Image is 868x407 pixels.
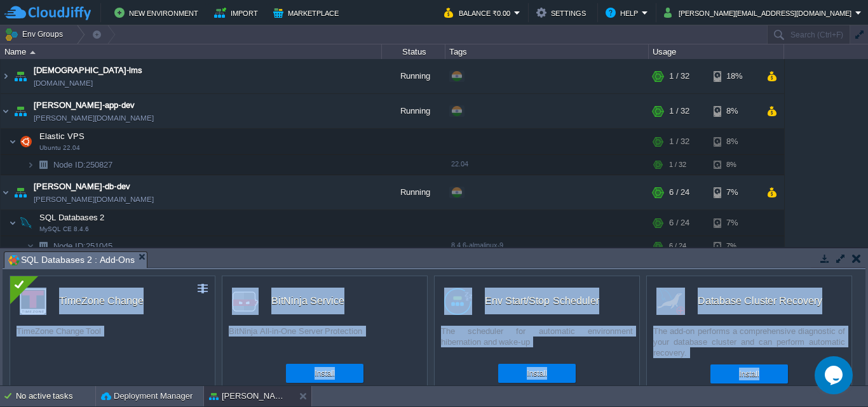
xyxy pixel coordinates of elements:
[649,44,783,59] div: Usage
[815,356,855,394] iframe: chat widget
[451,160,468,168] span: 22.04
[656,288,685,315] img: database-recovery.png
[485,288,599,314] div: Env Start/Stop Scheduler
[739,368,759,380] button: Install
[11,94,29,128] img: AMDAwAAAACH5BAEAAAAALAAAAAABAAEAAAICRAEAOw==
[714,59,755,93] div: 18%
[435,326,639,357] div: The scheduler for automatic environment hibernation and wake-up
[34,112,154,124] a: [PERSON_NAME][DOMAIN_NAME]
[669,94,689,128] div: 1 / 32
[34,236,52,256] img: AMDAwAAAACH5BAEAAAAALAAAAAABAAEAAAICRAEAOw==
[451,241,503,249] span: 8.4.6-almalinux-9
[11,59,29,93] img: AMDAwAAAACH5BAEAAAAALAAAAAABAAEAAAICRAEAOw==
[27,236,34,256] img: AMDAwAAAACH5BAEAAAAALAAAAAABAAEAAAICRAEAOw==
[273,5,342,20] button: Marketplace
[214,5,262,20] button: Import
[39,144,80,152] span: Ubuntu 22.04
[669,175,689,210] div: 6 / 24
[16,386,95,406] div: No active tasks
[1,59,11,93] img: AMDAwAAAACH5BAEAAAAALAAAAAABAAEAAAICRAEAOw==
[52,241,114,251] span: 251045
[446,44,648,59] div: Tags
[232,288,259,315] img: logo.png
[38,212,106,223] span: SQL Databases 2
[27,155,34,175] img: AMDAwAAAACH5BAEAAAAALAAAAAABAAEAAAICRAEAOw==
[669,129,689,154] div: 1 / 32
[669,236,686,256] div: 6 / 24
[34,155,52,175] img: AMDAwAAAACH5BAEAAAAALAAAAAABAAEAAAICRAEAOw==
[271,288,344,314] div: BitNinja Service
[1,44,381,59] div: Name
[444,5,514,20] button: Balance ₹0.00
[9,210,17,236] img: AMDAwAAAACH5BAEAAAAALAAAAAABAAEAAAICRAEAOw==
[34,180,130,193] a: [PERSON_NAME]-db-dev
[52,159,114,170] a: Node ID:250827
[17,129,35,154] img: AMDAwAAAACH5BAEAAAAALAAAAAABAAEAAAICRAEAOw==
[536,5,590,20] button: Settings
[222,326,427,357] div: BitNinja All-in-One Server Protection
[17,210,35,236] img: AMDAwAAAACH5BAEAAAAALAAAAAABAAEAAAICRAEAOw==
[1,94,11,128] img: AMDAwAAAACH5BAEAAAAALAAAAAABAAEAAAICRAEAOw==
[714,129,755,154] div: 8%
[34,99,135,112] a: [PERSON_NAME]-app-dev
[10,326,215,357] div: TimeZone Change Tool
[53,241,86,251] span: Node ID:
[53,160,86,170] span: Node ID:
[34,193,154,206] span: [PERSON_NAME][DOMAIN_NAME]
[38,131,86,142] span: Elastic VPS
[39,225,89,233] span: MySQL CE 8.4.6
[664,5,855,20] button: [PERSON_NAME][EMAIL_ADDRESS][DOMAIN_NAME]
[34,77,93,90] a: [DOMAIN_NAME]
[59,288,144,314] div: TimeZone Change
[382,94,445,128] div: Running
[1,175,11,210] img: AMDAwAAAACH5BAEAAAAALAAAAAABAAEAAAICRAEAOw==
[382,175,445,210] div: Running
[714,155,755,175] div: 8%
[38,213,106,222] a: SQL Databases 2MySQL CE 8.4.6
[382,59,445,93] div: Running
[383,44,445,59] div: Status
[4,5,91,21] img: CloudJiffy
[9,129,17,154] img: AMDAwAAAACH5BAEAAAAALAAAAAABAAEAAAICRAEAOw==
[647,326,851,358] div: The add-on performs a comprehensive diagnostic of your database cluster and can perform automatic...
[101,390,193,403] button: Deployment Manager
[52,241,114,251] a: Node ID:251045
[209,390,289,403] button: [PERSON_NAME]-db-dev
[606,5,642,20] button: Help
[669,210,689,236] div: 6 / 24
[315,367,334,380] button: Install
[714,210,755,236] div: 7%
[714,94,755,128] div: 8%
[38,131,86,141] a: Elastic VPSUbuntu 22.04
[52,159,114,170] span: 250827
[669,59,689,93] div: 1 / 32
[714,236,755,256] div: 7%
[11,175,29,210] img: AMDAwAAAACH5BAEAAAAALAAAAAABAAEAAAICRAEAOw==
[669,155,686,175] div: 1 / 32
[698,288,823,314] div: Database Cluster Recovery
[444,288,472,315] img: logo.png
[527,367,546,380] button: Install
[714,175,755,210] div: 7%
[4,25,67,43] button: Env Groups
[34,64,142,77] a: [DEMOGRAPHIC_DATA]-lms
[114,5,202,20] button: New Environment
[8,252,135,268] span: SQL Databases 2 : Add-Ons
[30,51,36,54] img: AMDAwAAAACH5BAEAAAAALAAAAAABAAEAAAICRAEAOw==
